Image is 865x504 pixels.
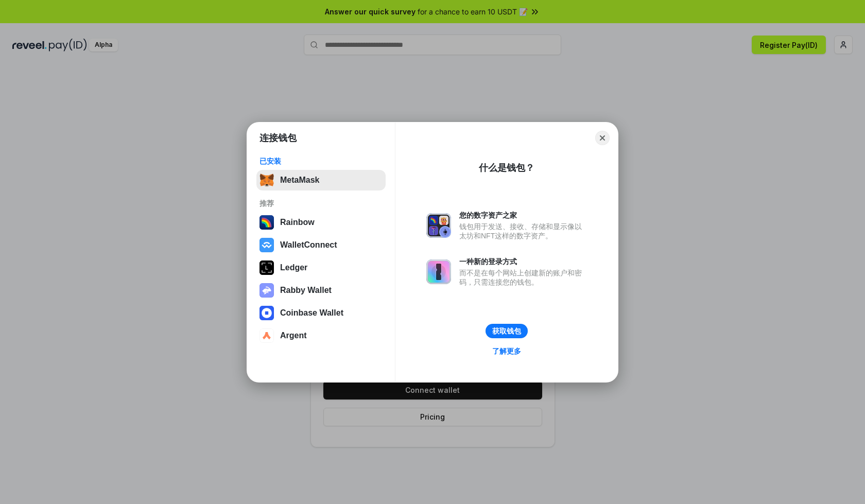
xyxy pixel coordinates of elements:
[256,325,386,346] button: Argent
[459,222,587,240] div: 钱包用于发送、接收、存储和显示像以太坊和NFT这样的数字资产。
[479,162,534,174] div: 什么是钱包？
[259,199,383,208] div: 推荐
[259,260,274,275] img: svg+xml,%3Csvg%20xmlns%3D%22http%3A%2F%2Fwww.w3.org%2F2000%2Fsvg%22%20width%3D%2228%22%20height%3...
[492,346,521,356] div: 了解更多
[259,328,274,343] img: svg+xml,%3Csvg%20width%3D%2228%22%20height%3D%2228%22%20viewBox%3D%220%200%2028%2028%22%20fill%3D...
[259,238,274,252] img: svg+xml,%3Csvg%20width%3D%2228%22%20height%3D%2228%22%20viewBox%3D%220%200%2028%2028%22%20fill%3D...
[256,257,386,278] button: Ledger
[259,306,274,320] img: svg+xml,%3Csvg%20width%3D%2228%22%20height%3D%2228%22%20viewBox%3D%220%200%2028%2028%22%20fill%3D...
[256,303,386,323] button: Coinbase Wallet
[486,344,527,358] a: 了解更多
[595,131,610,145] button: Close
[280,308,343,318] div: Coinbase Wallet
[459,257,587,266] div: 一种新的登录方式
[259,215,274,230] img: svg+xml,%3Csvg%20width%3D%22120%22%20height%3D%22120%22%20viewBox%3D%220%200%20120%20120%22%20fil...
[280,218,315,227] div: Rainbow
[426,259,451,284] img: svg+xml,%3Csvg%20xmlns%3D%22http%3A%2F%2Fwww.w3.org%2F2000%2Fsvg%22%20fill%3D%22none%22%20viewBox...
[280,176,319,185] div: MetaMask
[256,212,386,233] button: Rainbow
[259,173,274,187] img: svg+xml,%3Csvg%20fill%3D%22none%22%20height%3D%2233%22%20viewBox%3D%220%200%2035%2033%22%20width%...
[426,213,451,238] img: svg+xml,%3Csvg%20xmlns%3D%22http%3A%2F%2Fwww.w3.org%2F2000%2Fsvg%22%20fill%3D%22none%22%20viewBox...
[486,324,528,338] button: 获取钱包
[259,157,383,166] div: 已安装
[256,170,386,190] button: MetaMask
[259,132,297,144] h1: 连接钱包
[280,263,307,272] div: Ledger
[280,286,332,295] div: Rabby Wallet
[256,235,386,255] button: WalletConnect
[280,240,337,250] div: WalletConnect
[492,326,521,336] div: 获取钱包
[259,283,274,298] img: svg+xml,%3Csvg%20xmlns%3D%22http%3A%2F%2Fwww.w3.org%2F2000%2Fsvg%22%20fill%3D%22none%22%20viewBox...
[280,331,307,340] div: Argent
[459,211,587,220] div: 您的数字资产之家
[459,268,587,287] div: 而不是在每个网站上创建新的账户和密码，只需连接您的钱包。
[256,280,386,301] button: Rabby Wallet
